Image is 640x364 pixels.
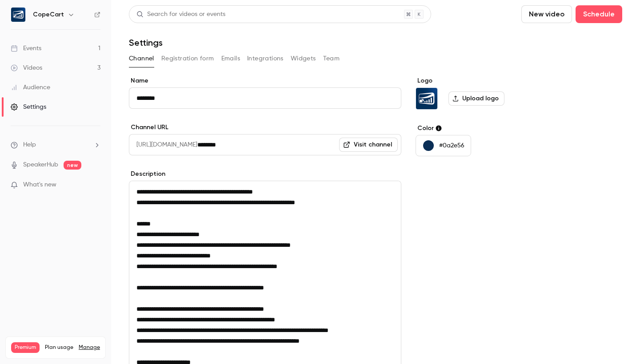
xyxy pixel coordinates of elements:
iframe: Noticeable Trigger [90,181,100,189]
button: New video [521,5,572,23]
div: Videos [11,63,42,72]
span: [URL][DOMAIN_NAME] [129,134,197,155]
section: Logo [416,76,552,110]
h6: CopeCart [33,10,64,19]
button: Schedule [576,5,622,23]
div: Search for videos or events [136,10,225,19]
span: new [64,161,81,170]
label: Description [129,170,401,178]
button: Integrations [247,51,284,66]
a: Manage [79,344,100,351]
span: Plan usage [45,344,73,351]
span: Help [23,140,36,150]
div: Settings [11,103,46,111]
div: Events [11,44,41,53]
span: What's new [23,180,56,190]
li: help-dropdown-opener [11,140,100,150]
label: Upload logo [448,91,504,106]
p: #0a2e56 [439,141,464,150]
label: Name [129,76,401,85]
button: Team [323,51,340,66]
h1: Settings [129,37,163,48]
label: Logo [416,76,552,85]
span: Premium [11,342,40,353]
button: Registration form [161,51,214,66]
img: CopeCart [11,8,25,22]
label: Color [416,124,552,133]
button: #0a2e56 [416,135,471,156]
button: Emails [221,51,240,66]
a: SpeakerHub [23,160,58,170]
a: Visit channel [339,138,398,152]
div: Audience [11,83,50,92]
button: Channel [129,51,154,66]
label: Channel URL [129,123,401,132]
img: CopeCart [416,88,437,109]
button: Widgets [291,51,316,66]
